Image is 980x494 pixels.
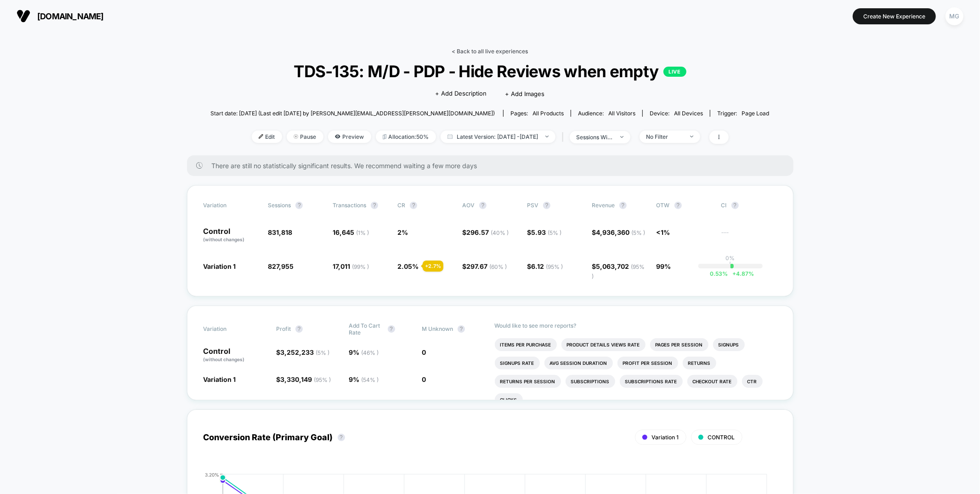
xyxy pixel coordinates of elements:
li: Items Per Purchase [495,338,557,351]
span: $ [462,228,509,236]
button: ? [479,202,487,209]
span: $ [462,262,507,270]
button: [DOMAIN_NAME] [14,9,107,23]
span: Sessions [268,202,291,209]
span: $ [527,228,561,236]
li: Returns Per Session [495,375,561,388]
span: 5.93 [531,228,561,236]
span: Edit [252,131,282,143]
span: 16,645 [333,228,369,236]
span: + [732,270,736,277]
span: | [560,131,570,144]
li: Subscriptions Rate [620,375,683,388]
div: sessions with impression [577,134,613,141]
span: ( 95 % ) [314,376,331,383]
li: Returns [683,357,716,369]
div: Audience: [578,110,635,117]
li: Avg Session Duration [544,357,613,369]
span: CR [397,202,405,209]
span: There are still no statistically significant results. We recommend waiting a few more days [212,162,775,170]
p: 0% [726,255,735,261]
span: ( 60 % ) [489,263,507,270]
span: + Add Images [505,90,544,97]
span: ( 95 % ) [592,263,645,279]
img: calendar [448,134,453,139]
span: Start date: [DATE] (Last edit [DATE] by [PERSON_NAME][EMAIL_ADDRESS][PERSON_NAME][DOMAIN_NAME]) [210,110,495,117]
span: <1% [657,228,670,236]
span: 6.12 [531,262,563,270]
span: ( 1 % ) [356,229,369,236]
span: M Unknown [422,325,453,332]
img: end [545,136,549,137]
span: TDS-135: M/D - PDP - Hide Reviews when empty [238,62,742,81]
img: rebalance [383,134,386,139]
span: 3,252,233 [280,348,329,356]
span: 9 % [349,375,379,383]
span: all products [532,110,564,117]
button: ? [674,202,682,209]
span: 9 % [349,348,379,356]
a: < Back to all live experiences [452,48,528,55]
span: 17,011 [333,262,369,270]
span: 3,330,149 [280,375,331,383]
span: CONTROL [708,434,735,441]
button: ? [543,202,550,209]
span: 5,063,702 [592,262,645,279]
span: ( 54 % ) [362,376,379,383]
button: Create New Experience [853,8,936,24]
button: MG [943,7,966,26]
div: No Filter [646,133,683,140]
span: Variation 1 [652,434,679,441]
span: Page Load [742,110,770,117]
span: ( 99 % ) [352,263,369,270]
span: Preview [328,131,371,143]
li: Clicks [495,393,523,406]
span: 4,936,360 [596,228,645,236]
div: + 2.7 % [423,261,443,272]
span: 2.05 % [397,262,419,270]
span: 827,955 [268,262,294,270]
span: $ [592,262,645,279]
span: Variation [204,322,254,336]
li: Checkout Rate [687,375,737,388]
span: OTW [657,202,707,209]
span: 296.57 [466,228,509,236]
span: $ [276,375,331,383]
span: (without changes) [204,237,245,242]
button: ? [410,202,417,209]
span: ( 5 % ) [631,229,645,236]
p: Control [204,347,267,363]
p: | [730,261,731,268]
span: 831,818 [268,228,292,236]
p: Would like to see more reports? [495,322,777,329]
div: MG [946,7,963,25]
span: 99% [657,262,671,270]
button: ? [388,325,395,333]
span: 0.53 % [710,270,728,277]
span: $ [527,262,563,270]
p: LIVE [663,67,686,77]
span: 4.87 % [728,270,754,277]
img: end [294,134,298,139]
span: all devices [674,110,703,117]
button: ? [458,325,465,333]
span: + Add Description [435,89,487,98]
span: Device: [642,110,710,117]
span: ( 40 % ) [491,229,509,236]
span: 297.67 [466,262,507,270]
span: AOV [462,202,475,209]
span: --- [721,230,777,243]
img: edit [259,134,263,139]
span: Profit [276,325,291,332]
button: ? [338,434,345,441]
span: Pause [287,131,323,143]
span: All Visitors [608,110,635,117]
span: Variation 1 [204,262,236,270]
span: [DOMAIN_NAME] [37,11,104,21]
li: Ctr [742,375,763,388]
div: Pages: [510,110,564,117]
span: $ [592,228,645,236]
span: Transactions [333,202,366,209]
button: ? [295,325,303,333]
li: Signups Rate [495,357,540,369]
